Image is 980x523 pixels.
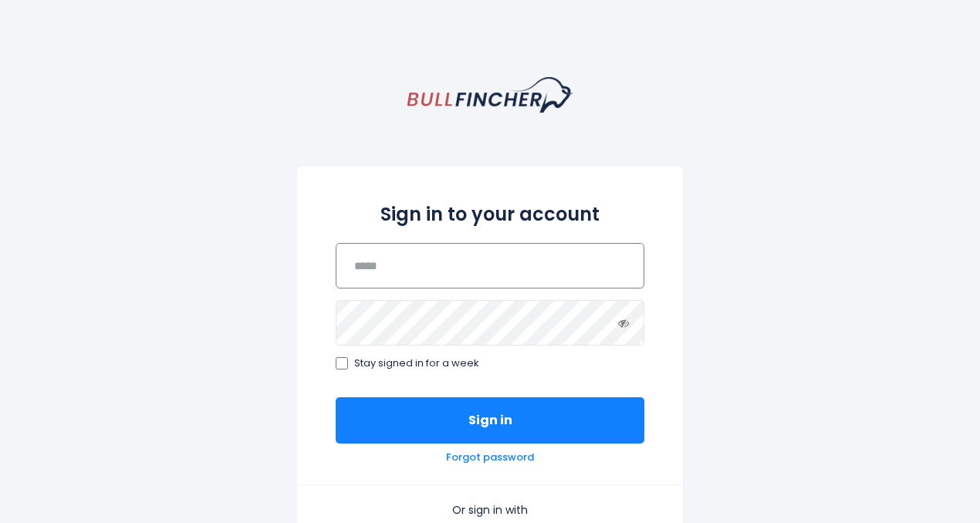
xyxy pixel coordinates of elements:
[336,357,348,369] input: Stay signed in for a week
[336,201,644,228] h2: Sign in to your account
[407,77,573,113] a: homepage
[336,503,644,517] p: Or sign in with
[354,357,479,370] span: Stay signed in for a week
[336,397,644,444] button: Sign in
[446,451,534,464] a: Forgot password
